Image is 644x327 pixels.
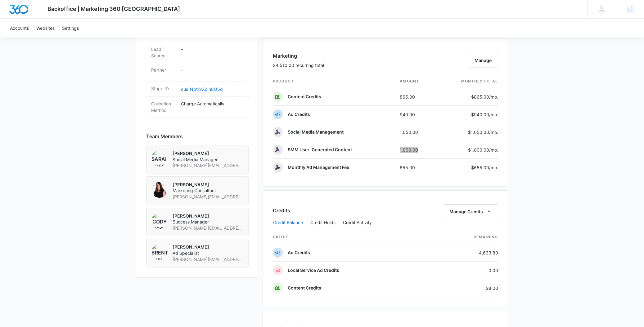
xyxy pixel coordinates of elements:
[146,82,249,97] div: Stripe IDcus_NbtljvXoIh8Q5q
[489,147,498,152] span: /mo.
[173,157,243,163] span: Social Media Manager
[151,213,168,229] img: Cody McCoy
[288,111,310,117] p: Ad Credits
[432,279,498,297] td: 28.00
[151,100,176,113] dt: Collection Method
[47,6,180,12] span: Backoffice | Marketing 360 [GEOGRAPHIC_DATA]
[443,204,498,219] button: Manage Credits
[468,147,498,153] p: $1,000.00
[146,97,249,117] div: Collection MethodCharge Automatically
[489,165,498,170] span: /mo.
[173,194,243,200] span: [PERSON_NAME][EMAIL_ADDRESS][PERSON_NAME][DOMAIN_NAME]
[173,150,243,157] p: [PERSON_NAME]
[432,231,498,244] th: Remaining
[288,285,321,291] p: Content Credits
[273,52,324,60] h3: Marketing
[173,182,243,188] p: [PERSON_NAME]
[273,75,395,88] th: product
[151,67,176,73] dt: Partner
[432,244,498,262] td: 4,633.80
[58,19,83,38] a: Settings
[181,67,244,73] p: -
[146,42,249,63] div: Lead Source-
[395,75,437,88] th: amount
[273,215,303,230] button: Credit Balance
[288,267,339,273] p: Local Service Ad Credits
[395,159,437,176] td: 655.00
[469,94,498,100] p: $865.00
[395,141,437,159] td: 1,000.00
[273,62,324,68] p: $4,510.00 recurring total
[489,130,498,135] span: /mo.
[395,88,437,106] td: 865.00
[173,213,243,219] p: [PERSON_NAME]
[151,150,168,166] img: Sarah Voegtlin
[343,215,372,230] button: Credit Activity
[151,244,168,260] img: Brent Avila
[273,207,290,214] h3: Credits
[151,46,176,59] dt: Lead Source
[310,215,336,230] button: Credit Holds
[173,188,243,194] span: Marketing Consultant
[33,19,58,38] a: Websites
[173,244,243,250] p: [PERSON_NAME]
[173,256,243,263] span: [PERSON_NAME][EMAIL_ADDRESS][PERSON_NAME][DOMAIN_NAME]
[468,53,498,68] button: Manage
[146,63,249,82] div: Partner-
[181,46,244,52] p: -
[288,164,349,170] p: Monthly Ad Management Fee
[288,250,310,256] p: Ad Credits
[469,164,498,171] p: $655.00
[489,94,498,99] span: /mo.
[181,100,244,107] p: Charge Automatically
[151,182,168,198] img: Elizabeth Berndt
[437,75,498,88] th: monthly total
[173,219,243,225] span: Success Manager
[288,94,321,100] p: Content Credits
[151,85,176,92] dt: Stripe ID
[432,262,498,279] td: 0.00
[146,133,183,140] span: Team Members
[469,111,498,118] p: $940.00
[6,19,33,38] a: Accounts
[273,231,432,244] th: credit
[288,129,344,135] p: Social Media Management
[489,112,498,117] span: /mo.
[468,129,498,135] p: $1,050.00
[395,106,437,123] td: 940.00
[395,123,437,141] td: 1,050.00
[288,147,352,153] p: SMM User-Generated Content
[181,86,223,92] a: cus_NbtljvXoIh8Q5q
[173,225,243,231] span: [PERSON_NAME][EMAIL_ADDRESS][PERSON_NAME][DOMAIN_NAME]
[173,162,243,169] span: [PERSON_NAME][EMAIL_ADDRESS][PERSON_NAME][DOMAIN_NAME]
[173,250,243,256] span: Ad Specialist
